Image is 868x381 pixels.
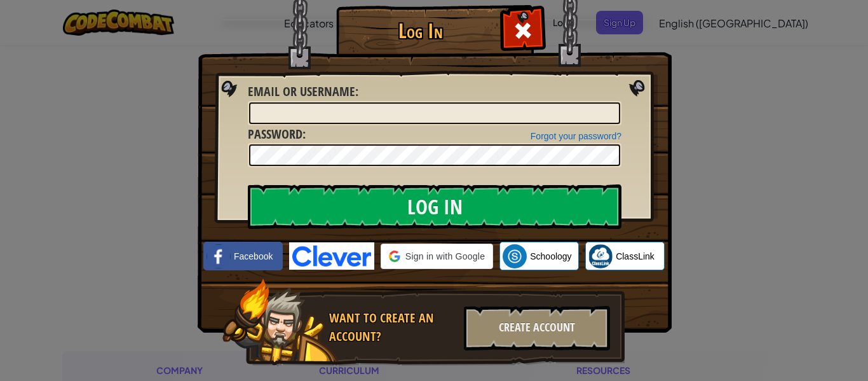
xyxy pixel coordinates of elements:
label: : [248,83,358,101]
img: classlink-logo-small.png [588,244,613,268]
span: ClassLink [616,250,654,263]
h1: Log In [339,20,501,42]
div: Want to create an account? [329,309,456,345]
span: Email or Username [248,83,355,100]
span: Facebook [234,250,273,263]
img: schoology.png [503,244,527,268]
a: Forgot your password? [531,131,621,141]
span: Password [248,125,302,142]
img: clever-logo-blue.png [289,242,374,270]
span: Sign in with Google [405,250,485,263]
div: Create Account [464,306,610,350]
div: Sign in with Google [381,244,493,269]
input: Log In [248,184,621,229]
label: : [248,125,306,144]
span: Schoology [530,250,571,263]
img: facebook_small.png [207,244,231,268]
